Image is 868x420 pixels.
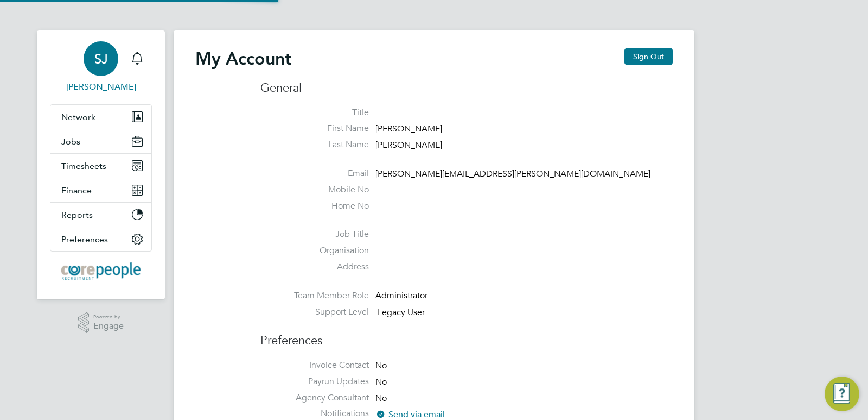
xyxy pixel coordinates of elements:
span: No [375,360,387,371]
span: Timesheets [61,161,106,171]
span: No [375,377,387,387]
span: Preferences [61,234,108,245]
button: Timesheets [50,154,151,178]
span: Reports [61,210,93,220]
label: Payrun Updates [260,376,369,387]
span: Finance [61,185,92,196]
label: First Name [260,123,369,134]
span: [PERSON_NAME] [375,124,442,135]
button: Finance [50,178,151,202]
label: Organisation [260,245,369,256]
label: Last Name [260,139,369,151]
label: Email [260,168,369,179]
a: Powered byEngage [78,312,124,333]
a: Go to home page [50,262,152,280]
button: Sign Out [624,48,673,65]
label: Address [260,261,369,273]
label: Team Member Role [260,290,369,302]
span: Susan Jackson [50,80,152,93]
div: Administrator [375,290,478,302]
span: Network [61,112,95,122]
h3: General [260,80,673,96]
span: No [375,393,387,404]
button: Network [50,105,151,129]
a: SJ[PERSON_NAME] [50,41,152,93]
span: Jobs [61,136,80,147]
label: Invoice Contact [260,360,369,371]
img: corepeople-logo-retina.png [61,262,141,280]
label: Notifications [260,408,369,419]
label: Mobile No [260,184,369,196]
button: Preferences [50,227,151,251]
label: Home No [260,200,369,212]
span: [PERSON_NAME][EMAIL_ADDRESS][PERSON_NAME][DOMAIN_NAME] [375,168,650,179]
h3: Preferences [260,322,673,349]
span: Powered by [93,312,124,322]
span: Legacy User [378,307,425,318]
label: Job Title [260,229,369,240]
nav: Main navigation [37,30,165,299]
label: Support Level [260,306,369,318]
label: Agency Consultant [260,392,369,404]
span: Engage [93,322,124,331]
h2: My Account [195,48,291,70]
label: Title [260,107,369,118]
button: Reports [50,203,151,227]
span: SJ [94,52,108,66]
button: Jobs [50,129,151,153]
span: [PERSON_NAME] [375,140,442,151]
button: Engage Resource Center [825,377,859,411]
span: Send via email [375,409,445,420]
